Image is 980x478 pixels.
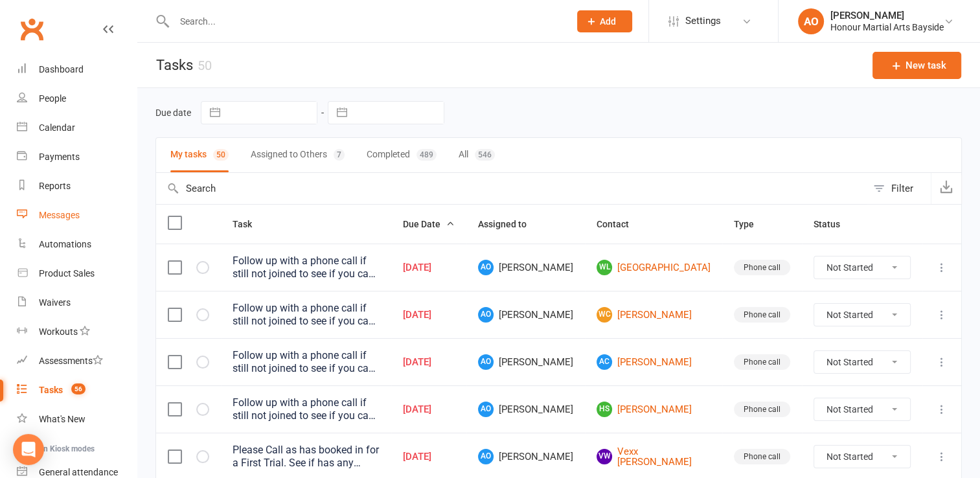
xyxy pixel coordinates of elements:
div: Workouts [39,326,78,337]
div: Open Intercom Messenger [13,434,44,465]
a: Clubworx [16,13,48,45]
div: What's New [39,414,85,424]
a: Automations [17,230,137,259]
a: VWVexx [PERSON_NAME] [597,446,711,468]
button: My tasks50 [170,138,229,172]
span: AO [478,354,494,370]
div: [DATE] [403,451,455,462]
label: Due date [155,108,191,118]
div: [PERSON_NAME] [830,10,944,21]
div: Calendar [39,122,75,133]
div: Dashboard [39,64,84,74]
span: Task [233,219,266,229]
span: Contact [597,219,643,229]
a: Product Sales [17,259,137,288]
span: Status [814,219,854,229]
div: Phone call [734,260,790,275]
span: AO [478,260,494,275]
a: WC[PERSON_NAME] [597,307,711,323]
span: [PERSON_NAME] [478,307,573,323]
div: Tasks [39,385,63,395]
a: Payments [17,142,137,172]
a: WL[GEOGRAPHIC_DATA] [597,260,711,275]
span: [PERSON_NAME] [478,402,573,417]
div: Automations [39,239,91,249]
span: AO [478,402,494,417]
div: Follow up with a phone call if still not joined to see if you can get them to sign up (as has not... [233,255,380,280]
div: General attendance [39,467,118,477]
a: Tasks 56 [17,376,137,405]
a: Assessments [17,347,137,376]
div: 546 [475,149,495,161]
div: Honour Martial Arts Bayside [830,21,944,33]
span: Assigned to [478,219,541,229]
div: Follow up with a phone call if still not joined to see if you can get them to sign up (as has not... [233,349,380,375]
div: Follow up with a phone call if still not joined to see if you can get them to sign up (as has not... [233,396,380,422]
span: [PERSON_NAME] [478,354,573,370]
div: Filter [891,181,913,196]
div: Assessments [39,356,103,366]
span: Type [734,219,768,229]
span: [PERSON_NAME] [478,449,573,464]
a: Calendar [17,113,137,142]
div: [DATE] [403,262,455,273]
button: Type [734,216,768,232]
div: Waivers [39,297,71,308]
a: HS[PERSON_NAME] [597,402,711,417]
div: Please Call as has booked in for a First Trial. See if has any questions, get them comfortable/ex... [233,444,380,470]
span: AC [597,354,612,370]
button: Task [233,216,266,232]
div: 7 [334,149,345,161]
div: Product Sales [39,268,95,279]
span: AO [478,307,494,323]
button: All546 [459,138,495,172]
a: Workouts [17,317,137,347]
div: Phone call [734,402,790,417]
button: New task [872,52,961,79]
div: Payments [39,152,80,162]
span: WC [597,307,612,323]
div: Messages [39,210,80,220]
button: Due Date [403,216,455,232]
span: WL [597,260,612,275]
span: Add [600,16,616,27]
span: Due Date [403,219,455,229]
span: 56 [71,383,85,394]
a: Dashboard [17,55,137,84]
span: HS [597,402,612,417]
a: Messages [17,201,137,230]
button: Assigned to [478,216,541,232]
button: Filter [867,173,931,204]
h1: Tasks [137,43,212,87]
div: 489 [416,149,437,161]
div: Reports [39,181,71,191]
div: Follow up with a phone call if still not joined to see if you can get them to sign up (as has not... [233,302,380,328]
button: Add [577,10,632,32]
button: Completed489 [367,138,437,172]
div: 50 [213,149,229,161]
a: Reports [17,172,137,201]
div: People [39,93,66,104]
input: Search... [170,12,560,30]
div: 50 [198,58,212,73]
span: AO [478,449,494,464]
button: Contact [597,216,643,232]
div: [DATE] [403,310,455,321]
div: [DATE] [403,404,455,415]
div: [DATE] [403,357,455,368]
a: What's New [17,405,137,434]
a: Waivers [17,288,137,317]
a: AC[PERSON_NAME] [597,354,711,370]
span: VW [597,449,612,464]
div: Phone call [734,307,790,323]
span: Settings [685,6,721,36]
div: Phone call [734,449,790,464]
button: Assigned to Others7 [251,138,345,172]
div: Phone call [734,354,790,370]
a: People [17,84,137,113]
input: Search [156,173,867,204]
button: Status [814,216,854,232]
span: [PERSON_NAME] [478,260,573,275]
div: AO [798,8,824,34]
